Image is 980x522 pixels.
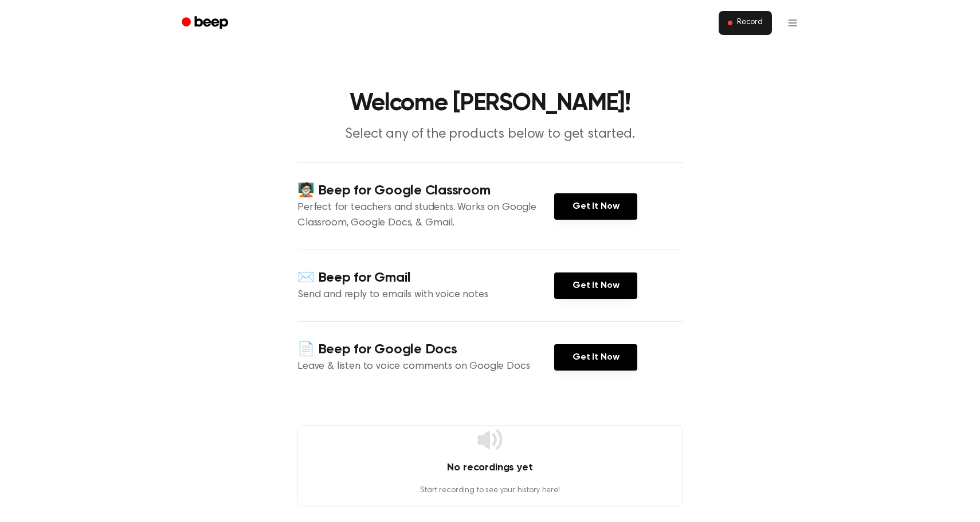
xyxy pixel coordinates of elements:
[174,12,238,34] a: Beep
[298,460,682,476] h4: No recordings yet
[270,125,710,144] p: Select any of the products below to get started.
[554,344,637,371] a: Get It Now
[779,9,806,37] button: Open menu
[297,181,554,200] h4: 🧑🏻‍🏫 Beep for Google Classroom
[298,485,682,497] p: Start recording to see your history here!
[297,200,554,231] p: Perfect for teachers and students. Works on Google Classroom, Google Docs, & Gmail.
[297,340,554,359] h4: 📄 Beep for Google Docs
[297,287,554,303] p: Send and reply to emails with voice notes
[554,193,637,220] a: Get It Now
[737,18,763,28] span: Record
[719,11,772,35] button: Record
[554,272,637,299] a: Get It Now
[197,92,783,116] h1: Welcome [PERSON_NAME]!
[297,359,554,375] p: Leave & listen to voice comments on Google Docs
[297,268,554,287] h4: ✉️ Beep for Gmail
